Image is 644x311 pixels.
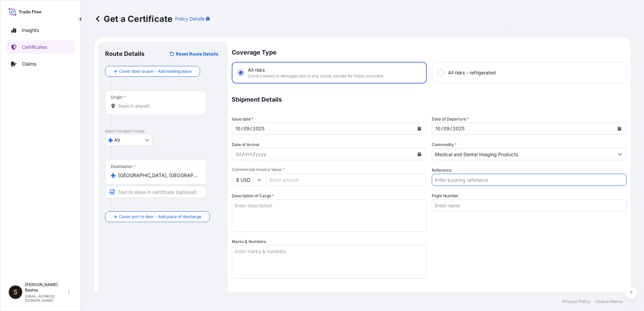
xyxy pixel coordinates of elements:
[248,67,265,73] span: All risks
[452,125,465,133] div: year,
[232,193,274,199] label: Description of Cargo
[253,150,255,158] div: /
[435,125,441,133] div: day,
[450,125,452,133] div: /
[13,289,18,296] span: S
[176,50,218,57] p: Reset Route Details
[105,211,210,222] button: Cover port to door - Add place of discharge
[22,61,36,67] p: Claims
[414,149,425,160] button: Calendar
[248,73,383,79] span: Covers losses or damages due to any cause, except for those excluded
[252,125,265,133] div: year,
[105,129,221,134] p: Main transport mode
[22,44,47,50] p: Certificates
[119,68,192,75] span: Cover door to port - Add loading place
[232,167,426,172] span: Commercial Invoice Value
[105,186,206,198] input: Text to appear on certificate
[166,48,221,59] button: Reset Route Details
[414,123,425,134] button: Calendar
[111,164,136,169] div: Destination
[105,134,152,146] button: Select transport
[175,15,204,22] p: Policy Details
[235,125,241,133] div: day,
[118,103,198,109] input: Origin
[6,57,75,71] a: Claims
[441,125,443,133] div: /
[243,125,250,133] div: month,
[105,66,200,77] button: Cover door to port - Add loading place
[614,123,625,134] button: Calendar
[232,116,254,123] span: Issue date
[448,69,496,76] span: All risks - refrigerated
[562,299,590,304] a: Privacy Policy
[255,150,267,158] div: year,
[432,193,459,199] label: Flight Number
[432,116,469,123] span: Date of Departure
[443,125,450,133] div: month,
[265,174,426,186] input: Enter amount
[235,150,242,158] div: day,
[242,150,244,158] div: /
[94,13,172,24] p: Get a Certificate
[232,42,626,62] p: Coverage Type
[25,282,67,293] p: [PERSON_NAME] Bashta
[614,148,626,160] button: Show suggestions
[6,24,75,37] a: Insights
[232,238,266,245] label: Marks & Numbers
[22,27,39,34] p: Insights
[232,90,626,109] p: Shipment Details
[111,95,126,100] div: Origin
[25,294,67,302] p: [EMAIL_ADDRESS][DOMAIN_NAME]
[432,199,626,211] input: Enter name
[244,150,253,158] div: month,
[114,137,120,143] span: Air
[432,167,452,174] label: Reference
[119,213,201,220] span: Cover port to door - Add place of discharge
[432,174,626,186] input: Enter booking reference
[595,299,622,304] a: Cookie Notice
[118,172,198,179] input: Destination
[6,40,75,54] a: Certificates
[250,125,252,133] div: /
[241,125,243,133] div: /
[432,141,457,148] label: Commodity
[232,141,259,148] span: Date of Arrival
[105,50,144,58] p: Route Details
[432,148,614,160] input: Type to search commodity
[238,70,244,76] input: All risksCovers losses or damages due to any cause, except for those excluded
[438,70,444,76] input: All risks - refrigerated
